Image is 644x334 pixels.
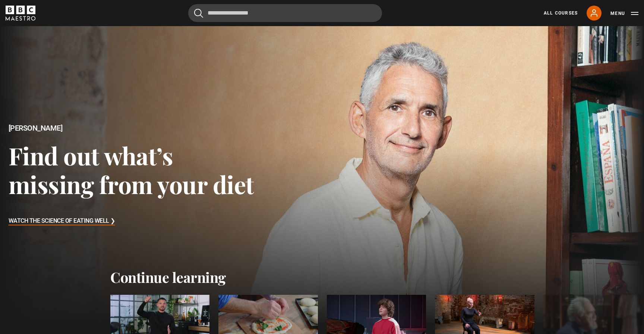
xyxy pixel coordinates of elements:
[9,124,258,132] h2: [PERSON_NAME]
[610,10,638,17] button: Toggle navigation
[9,141,258,199] h3: Find out what’s missing from your diet
[188,4,382,22] input: Search
[544,10,578,16] a: All Courses
[9,216,115,227] h3: Watch The Science of Eating Well ❯
[110,269,534,286] h2: Continue learning
[6,6,35,21] svg: BBC Maestro
[194,9,203,18] button: Submit the search query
